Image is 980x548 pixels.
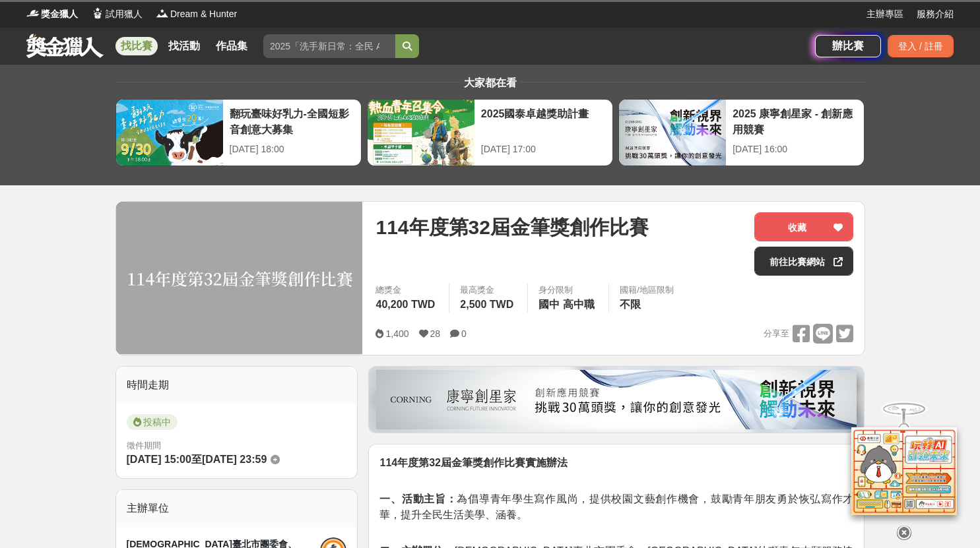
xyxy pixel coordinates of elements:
[815,35,881,57] a: 辦比賽
[115,37,158,55] a: 找比賽
[563,299,595,310] span: 高中職
[367,99,613,166] a: 2025國泰卓越獎助計畫[DATE] 17:00
[460,299,513,310] span: 2,500 TWD
[376,284,438,297] span: 總獎金
[461,77,520,88] span: 大家都在看
[460,284,517,297] span: 最高獎金
[733,106,857,136] div: 2025 康寧創星家 - 創新應用競賽
[116,367,358,404] div: 時間走期
[26,7,40,20] img: Logo
[764,324,789,344] span: 分享至
[26,7,78,21] a: Logo獎金獵人
[754,212,853,241] button: 收藏
[851,425,957,512] img: d2146d9a-e6f6-4337-9592-8cefde37ba6b.png
[379,457,568,468] strong: 114年度第32屆金筆獎創作比賽實施辦法
[230,106,354,136] div: 翻玩臺味好乳力-全國短影音創意大募集
[620,284,674,297] div: 國籍/地區限制
[156,7,237,21] a: LogoDream & Hunter
[754,247,853,276] a: 前往比賽網站
[230,142,354,156] div: [DATE] 18:00
[41,7,78,21] span: 獎金獵人
[866,7,903,21] a: 主辦專區
[917,7,954,21] a: 服務介紹
[376,370,857,429] img: be6ed63e-7b41-4cb8-917a-a53bd949b1b4.png
[91,7,104,20] img: Logo
[115,99,362,166] a: 翻玩臺味好乳力-全國短影音創意大募集[DATE] 18:00
[379,493,457,504] strong: 一、活動主旨：
[481,142,606,156] div: [DATE] 17:00
[263,34,395,58] input: 2025「洗手新日常：全民 ALL IN」洗手歌全台徵選
[116,490,358,527] div: 主辦單位
[379,493,853,520] span: 為倡導青年學生寫作風尚，提供校園文藝創作機會，鼓勵青年朋友勇於恢弘寫作才華，提升全民生活美學、涵養。
[733,142,857,156] div: [DATE] 16:00
[170,7,237,21] span: Dream & Hunter
[156,7,169,20] img: Logo
[376,212,648,242] span: 114年度第32屆金筆獎創作比賽
[888,35,954,57] div: 登入 / 註冊
[539,299,560,310] span: 國中
[385,328,408,339] span: 1,400
[116,202,363,354] img: Cover Image
[620,299,641,310] span: 不限
[618,99,865,166] a: 2025 康寧創星家 - 創新應用競賽[DATE] 16:00
[106,7,143,21] span: 試用獵人
[539,284,598,297] div: 身分限制
[127,454,191,465] span: [DATE] 15:00
[211,37,253,55] a: 作品集
[127,414,178,430] span: 投稿中
[163,37,205,55] a: 找活動
[91,7,143,21] a: Logo試用獵人
[481,106,606,136] div: 2025國泰卓越獎助計畫
[376,299,435,310] span: 40,200 TWD
[202,454,267,465] span: [DATE] 23:59
[461,328,467,339] span: 0
[127,441,161,450] span: 徵件期間
[191,454,202,465] span: 至
[430,328,441,339] span: 28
